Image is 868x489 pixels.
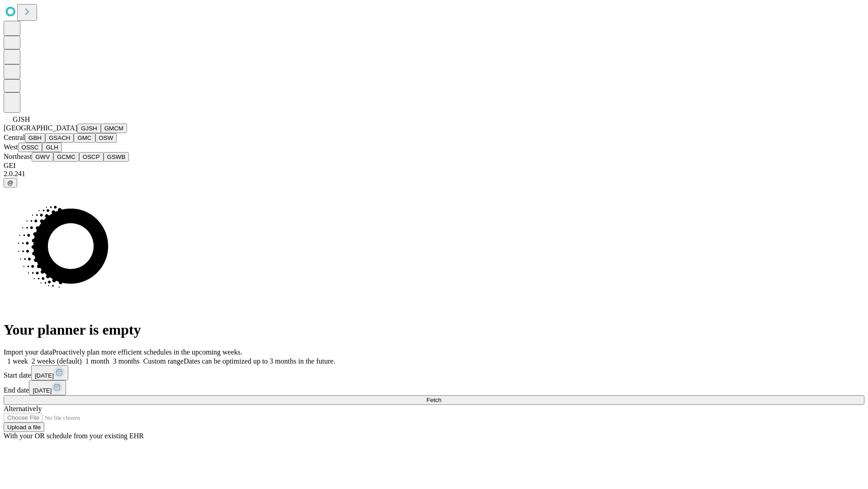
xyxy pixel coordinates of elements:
[4,422,44,432] button: Upload a file
[4,321,864,338] h1: Your planner is empty
[143,357,184,365] span: Custom range
[13,115,30,123] span: GJSH
[4,395,864,405] button: Fetch
[4,153,32,160] span: Northeast
[7,179,14,186] span: @
[77,124,101,133] button: GJSH
[74,133,95,143] button: GMC
[29,380,66,395] button: [DATE]
[4,380,864,395] div: End date
[18,143,42,152] button: OSSC
[45,133,74,143] button: GSACH
[33,387,52,394] span: [DATE]
[4,365,864,380] div: Start date
[4,162,864,170] div: GEI
[104,152,129,162] button: GSWB
[426,397,441,403] span: Fetch
[52,348,242,356] span: Proactively plan more efficient schedules in the upcoming weeks.
[32,357,82,365] span: 2 weeks (default)
[113,357,140,365] span: 3 months
[32,152,53,162] button: GWV
[4,134,25,141] span: Central
[42,143,61,152] button: GLH
[31,365,68,380] button: [DATE]
[4,432,144,440] span: With your OR schedule from your existing EHR
[4,348,52,356] span: Import your data
[85,357,109,365] span: 1 month
[4,178,17,187] button: @
[4,124,77,132] span: [GEOGRAPHIC_DATA]
[7,357,28,365] span: 1 week
[184,357,335,365] span: Dates can be optimized up to 3 months in the future.
[53,152,79,162] button: GCMC
[25,133,45,143] button: GBH
[4,143,18,151] span: West
[4,170,864,178] div: 2.0.241
[4,405,42,412] span: Alternatively
[101,124,127,133] button: GMCM
[95,133,117,143] button: OSW
[79,152,104,162] button: OSCP
[35,372,54,379] span: [DATE]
